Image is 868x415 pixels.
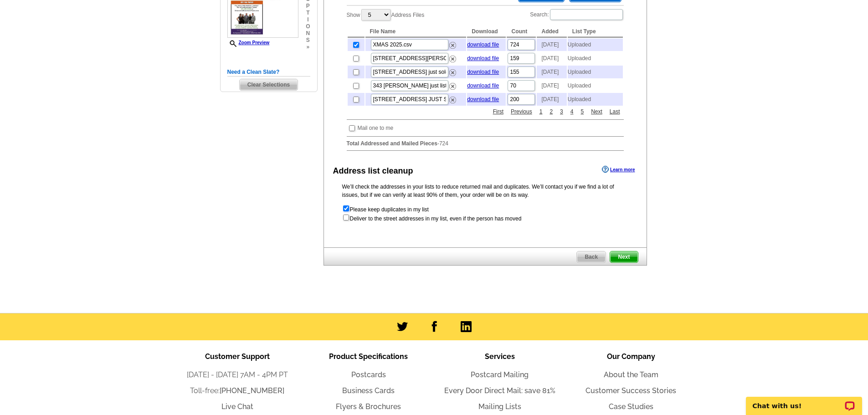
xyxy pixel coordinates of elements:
td: [DATE] [537,93,566,106]
td: Uploaded [568,52,623,65]
select: ShowAddress Files [361,9,390,20]
span: Customer Support [205,352,270,361]
span: Services [485,352,515,361]
span: Next [610,251,637,262]
img: delete.png [449,69,456,76]
th: Count [507,26,536,37]
label: Search: [530,8,623,21]
td: Uploaded [568,38,623,51]
a: Remove this list [449,81,456,87]
td: Uploaded [568,93,623,106]
a: Flyers & Brochures [336,402,401,411]
a: 4 [568,108,576,116]
a: Last [607,108,622,116]
th: Download [467,26,506,37]
a: Next [589,108,605,116]
th: Added [537,26,566,37]
h5: Need a Clean Slate? [227,68,310,77]
a: Zoom Preview [227,40,270,45]
span: Back [577,251,606,262]
a: download file [467,96,499,102]
span: Our Company [607,352,655,361]
a: Remove this list [449,67,456,74]
a: Remove this list [449,40,456,46]
a: [PHONE_NUMBER] [220,386,284,395]
span: Product Specifications [329,352,408,361]
a: Mailing Lists [478,402,521,411]
span: s [306,37,310,44]
a: Back [576,251,606,263]
td: [DATE] [537,79,566,92]
li: [DATE] - [DATE] 7AM - 4PM PT [172,369,303,380]
div: Address list cleanup [333,165,413,177]
td: Mail one to me [357,123,394,133]
a: Postcards [351,370,386,379]
img: delete.png [449,97,456,103]
a: 2 [547,108,555,116]
li: Toll-free: [172,385,303,396]
a: Remove this list [449,95,456,101]
a: 1 [537,108,545,116]
form: Please keep duplicates in my list Deliver to the street addresses in my list, even if the person ... [342,205,628,223]
span: i [306,16,310,23]
span: t [306,10,310,16]
span: » [306,44,310,51]
a: Learn more [602,166,635,173]
span: p [306,3,310,10]
td: Uploaded [568,66,623,78]
img: delete.png [449,83,456,90]
a: download file [467,69,499,75]
span: o [306,23,310,30]
a: Previous [508,108,534,116]
a: download file [467,82,499,89]
label: Show Address Files [347,8,425,21]
th: List Type [568,26,623,37]
a: Business Cards [342,386,395,395]
td: [DATE] [537,38,566,51]
td: [DATE] [537,52,566,65]
a: download file [467,55,499,61]
input: Search: [550,9,623,20]
a: 5 [578,108,586,116]
iframe: LiveChat chat widget [740,386,868,415]
a: 3 [558,108,565,116]
a: About the Team [604,370,658,379]
th: File Name [365,26,467,37]
strong: Total Addressed and Mailed Pieces [347,140,437,147]
td: [DATE] [537,66,566,78]
a: First [491,108,506,116]
a: Live Chat [221,402,253,411]
td: Uploaded [568,79,623,92]
a: Customer Success Stories [586,386,676,395]
span: 724 [439,140,448,147]
img: delete.png [449,42,456,49]
span: n [306,30,310,37]
a: Case Studies [609,402,653,411]
a: Postcard Mailing [471,370,529,379]
p: We’ll check the addresses in your lists to reduce returned mail and duplicates. We’ll contact you... [342,183,628,199]
img: delete.png [449,56,456,62]
a: Every Door Direct Mail: save 81% [444,386,555,395]
a: Remove this list [449,54,456,60]
span: Clear Selections [240,79,298,90]
a: download file [467,41,499,48]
